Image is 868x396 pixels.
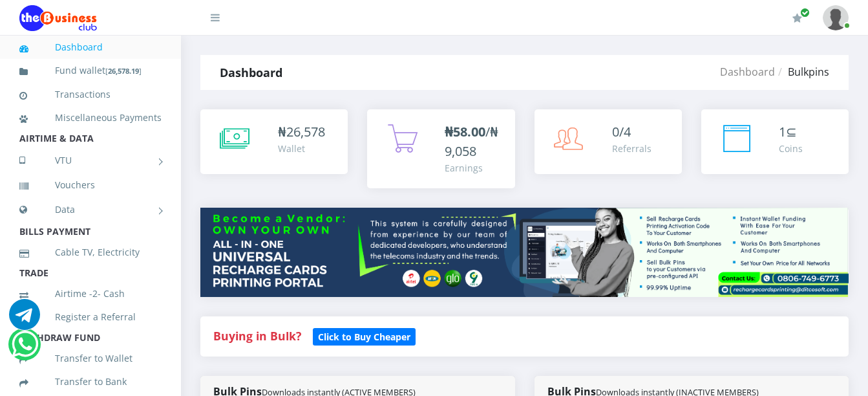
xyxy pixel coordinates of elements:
[220,65,282,80] strong: Dashboard
[612,142,651,155] div: Referrals
[445,161,502,175] div: Earnings
[200,109,348,174] a: ₦26,578 Wallet
[19,193,162,226] a: Data
[278,142,325,155] div: Wallet
[779,123,786,140] span: 1
[792,13,802,23] i: Renew/Upgrade Subscription
[213,328,301,344] strong: Buying in Bulk?
[318,331,410,343] b: Click to Buy Cheaper
[612,123,631,140] span: 0/4
[367,109,514,188] a: ₦58.00/₦9,058 Earnings
[200,208,849,297] img: multitenant_rcp.png
[108,66,139,76] b: 26,578.19
[278,122,325,142] div: ₦
[720,65,775,79] a: Dashboard
[445,123,485,140] b: ₦58.00
[19,32,162,62] a: Dashboard
[19,5,97,31] img: Logo
[9,309,40,330] a: Chat for support
[19,103,162,133] a: Miscellaneous Payments
[19,237,162,267] a: Cable TV, Electricity
[19,80,162,109] a: Transactions
[19,144,162,177] a: VTU
[779,142,803,155] div: Coins
[445,123,498,160] span: /₦9,058
[19,279,162,309] a: Airtime -2- Cash
[286,123,325,140] span: 26,578
[779,122,803,142] div: ⊆
[105,66,142,76] small: [ ]
[19,170,162,200] a: Vouchers
[823,5,849,30] img: User
[535,109,682,174] a: 0/4 Referrals
[800,8,810,17] span: Renew/Upgrade Subscription
[313,328,416,344] a: Click to Buy Cheaper
[19,56,162,86] a: Fund wallet[26,578.19]
[12,338,38,360] a: Chat for support
[19,344,162,373] a: Transfer to Wallet
[19,302,162,332] a: Register a Referral
[775,64,829,80] li: Bulkpins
